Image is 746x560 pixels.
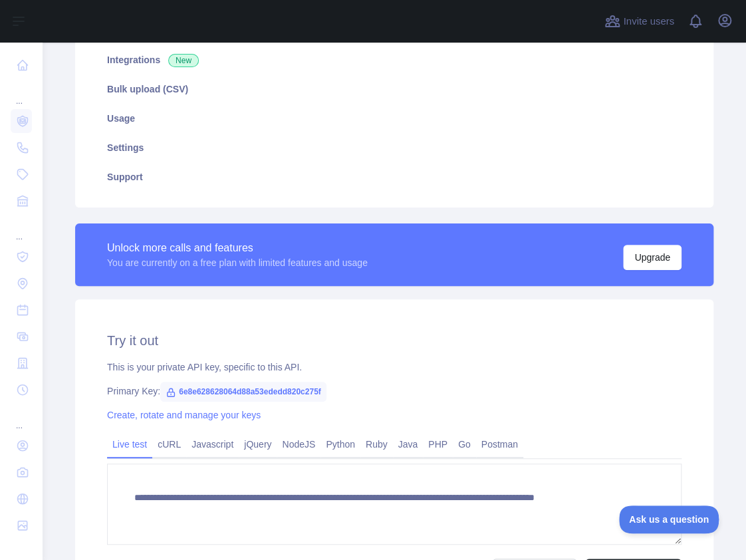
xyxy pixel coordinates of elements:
[107,240,368,256] div: Unlock more calls and features
[160,382,326,402] span: 6e8e628628064d88a53ededd820c275f
[11,80,32,106] div: ...
[107,434,152,455] a: Live test
[619,505,719,533] iframe: Toggle Customer Support
[476,434,523,455] a: Postman
[107,331,682,350] h2: Try it out
[360,434,393,455] a: Ruby
[423,434,453,455] a: PHP
[11,215,32,242] div: ...
[107,410,261,420] a: Create, rotate and manage your keys
[277,434,320,455] a: NodeJS
[320,434,360,455] a: Python
[239,434,277,455] a: jQuery
[623,14,674,29] span: Invite users
[152,434,186,455] a: cURL
[91,104,697,133] a: Usage
[91,45,697,74] a: Integrations New
[11,404,32,431] div: ...
[453,434,476,455] a: Go
[91,74,697,104] a: Bulk upload (CSV)
[107,360,682,374] div: This is your private API key, specific to this API.
[623,245,682,270] button: Upgrade
[186,434,239,455] a: Javascript
[107,256,368,269] div: You are currently on a free plan with limited features and usage
[602,11,677,32] button: Invite users
[107,384,682,398] div: Primary Key:
[168,54,199,67] span: New
[91,162,697,192] a: Support
[393,434,424,455] a: Java
[91,133,697,162] a: Settings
